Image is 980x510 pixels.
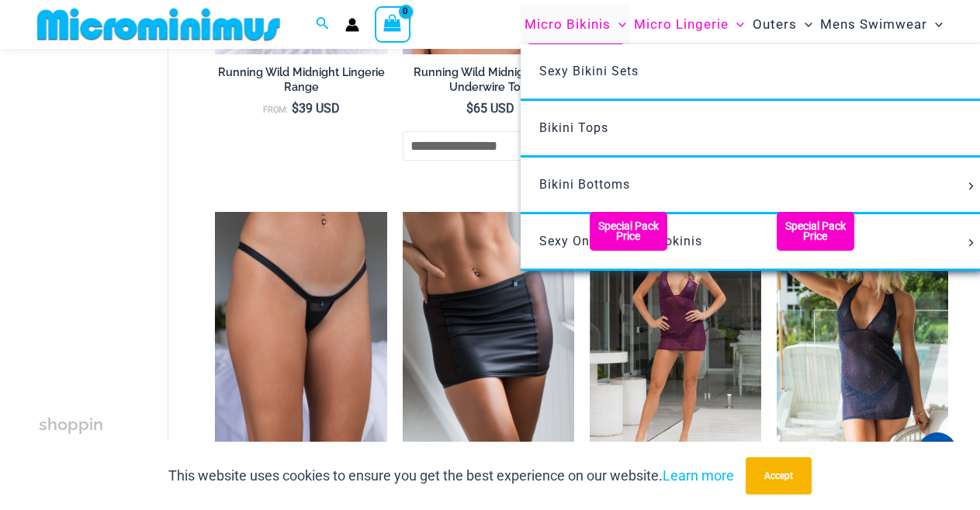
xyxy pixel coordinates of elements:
span: Micro Lingerie [634,5,729,44]
a: View Shopping Cart, empty [375,6,410,42]
img: Running Wild Midnight 5691 Skirt [403,212,574,470]
button: Accept [746,457,812,494]
span: Sexy Bikini Sets [539,64,639,78]
span: Micro Bikinis [525,5,611,44]
a: Echo Ink 5671 Dress 682 Thong 07 Echo Ink 5671 Dress 682 Thong 08Echo Ink 5671 Dress 682 Thong 08 [777,212,948,470]
span: Menu Toggle [729,5,744,44]
span: $ [466,101,473,116]
span: Menu Toggle [963,182,980,190]
span: From: [263,105,288,115]
iframe: TrustedSite Certified [39,52,178,363]
a: Running Wild Midnight 1052 Underwire Top [403,65,574,100]
span: shopping [39,415,103,461]
a: OutersMenu ToggleMenu Toggle [749,5,816,44]
bdi: 65 USD [466,101,514,116]
span: Menu Toggle [963,239,980,247]
span: Menu Toggle [611,5,626,44]
span: $ [292,101,299,116]
b: Special Pack Price [777,221,854,241]
a: Running Wild Midnight Lingerie Range [215,65,386,100]
img: Running Wild Midnight 6512 Bottom 10 [215,212,386,470]
a: Micro LingerieMenu ToggleMenu Toggle [630,5,748,44]
h2: Running Wild Midnight Lingerie Range [215,65,386,94]
span: Menu Toggle [797,5,812,44]
span: Bikini Tops [539,120,608,135]
h2: Running Wild Midnight 1052 Underwire Top [403,65,574,94]
span: Outers [753,5,797,44]
a: Search icon link [316,15,330,34]
b: Special Pack Price [590,221,667,241]
a: Learn more [663,467,734,484]
img: Echo Berry 5671 Dress 682 Thong 02 [590,212,761,470]
span: Mens Swimwear [820,5,927,44]
nav: Site Navigation [518,2,949,47]
a: Mens SwimwearMenu ToggleMenu Toggle [816,5,947,44]
a: Micro BikinisMenu ToggleMenu Toggle [521,5,630,44]
a: Running Wild Midnight 6512 Bottom 10Running Wild Midnight 6512 Bottom 2Running Wild Midnight 6512... [215,212,386,470]
a: Echo Berry 5671 Dress 682 Thong 02 Echo Berry 5671 Dress 682 Thong 05Echo Berry 5671 Dress 682 Th... [590,212,761,470]
a: Account icon link [345,18,359,32]
bdi: 39 USD [292,101,340,116]
img: MM SHOP LOGO FLAT [31,7,286,42]
span: Bikini Bottoms [539,177,630,192]
img: Echo Ink 5671 Dress 682 Thong 07 [777,212,948,470]
span: Sexy One Piece Monokinis [539,234,702,248]
p: This website uses cookies to ensure you get the best experience on our website. [168,464,734,487]
a: Running Wild Midnight 5691 SkirtRunning Wild Midnight 1052 Top 5691 Skirt 06Running Wild Midnight... [403,212,574,470]
span: Menu Toggle [927,5,943,44]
